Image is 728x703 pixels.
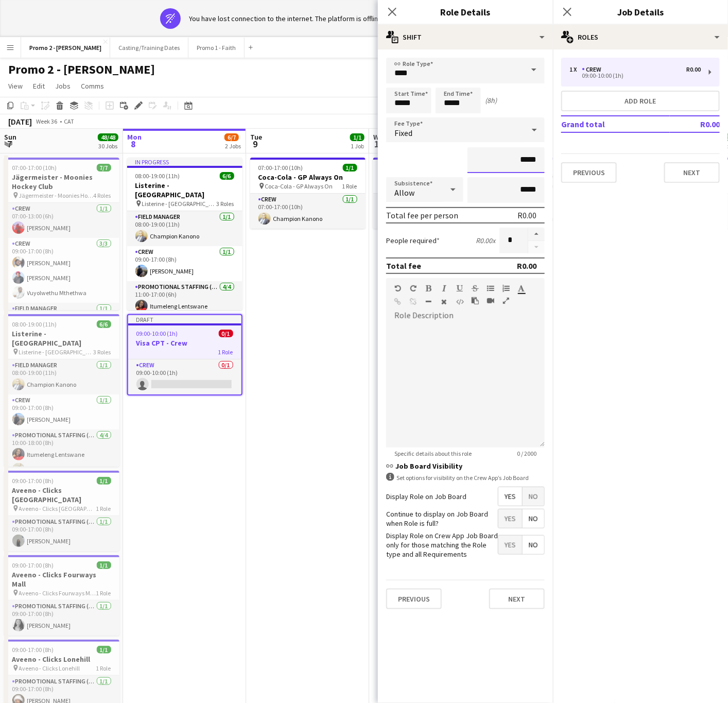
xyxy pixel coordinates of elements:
[77,79,108,93] a: Comms
[378,5,553,19] h3: Role Details
[19,664,80,672] span: Aveeno - Clicks Lonehill
[394,128,412,138] span: Fixed
[135,172,180,180] span: 08:00-19:00 (11h)
[4,655,119,664] h3: Aveeno - Clicks Lonehill
[4,203,119,238] app-card-role: Crew1/107:00-13:00 (6h)[PERSON_NAME]
[128,359,241,395] app-card-role: Crew0/109:00-10:00 (1h)
[517,210,536,220] div: R0.00
[350,133,365,141] span: 1/1
[498,509,522,528] span: Yes
[4,173,119,191] h3: Jägermeister - Moonies Hockey Club
[498,487,522,506] span: Yes
[394,187,414,198] span: Allow
[502,284,510,293] button: Ordered List
[127,158,242,166] div: In progress
[561,91,720,111] button: Add role
[12,477,54,485] span: 09:00-17:00 (8h)
[217,200,234,208] span: 3 Roles
[12,164,57,172] span: 07:00-17:00 (10h)
[97,561,111,569] span: 1/1
[386,589,442,609] button: Previous
[373,194,489,229] app-card-role: Crew1/107:00-17:00 (10h)Champion Kanono
[250,173,366,182] h3: Coca-Cola - GP Always On
[55,81,71,91] span: Jobs
[127,246,242,281] app-card-role: Crew1/109:00-17:00 (8h)[PERSON_NAME]
[553,25,728,49] div: Roles
[225,142,241,150] div: 2 Jobs
[4,158,119,310] app-job-card: 07:00-17:00 (10h)7/7Jägermeister - Moonies Hockey Club Jägermeister - Moonies Hockey Club4 RolesC...
[373,173,489,182] h3: Coca-Cola - GP Always On
[569,66,582,73] div: 1 x
[4,555,119,636] div: 09:00-17:00 (8h)1/1Aveeno - Clicks Fourways Mall Aveeno - Clicks Fourways Mall1 RolePromotional S...
[485,96,497,105] div: (8h)
[4,395,119,430] app-card-role: Crew1/109:00-17:00 (8h)[PERSON_NAME]
[582,66,605,73] div: Crew
[4,238,119,303] app-card-role: Crew3/309:00-17:00 (8h)[PERSON_NAME][PERSON_NAME]Vuyolwethu Mthethwa
[250,158,366,229] div: 07:00-17:00 (10h)1/1Coca-Cola - GP Always On Coca-Cola - GP Always On1 RoleCrew1/107:00-17:00 (10...
[64,117,74,125] div: CAT
[386,461,545,471] h3: Job Board Visibility
[21,38,110,58] button: Promo 2 - [PERSON_NAME]
[8,81,23,91] span: View
[97,646,111,654] span: 1/1
[218,348,233,356] span: 1 Role
[553,5,728,19] h3: Job Details
[94,348,111,356] span: 3 Roles
[110,38,188,58] button: Casting/Training Dates
[265,182,333,190] span: Coca-Cola - GP Always On
[489,589,545,609] button: Next
[126,138,142,150] span: 8
[127,211,242,246] app-card-role: Field Manager1/108:00-19:00 (11h)Champion Kanono
[523,536,544,554] span: No
[386,261,421,271] div: Total fee
[472,284,479,293] button: Strikethrough
[4,314,119,467] app-job-card: 08:00-19:00 (11h)6/6Listerine - [GEOGRAPHIC_DATA] Listerine - [GEOGRAPHIC_DATA]3 RolesField Manag...
[127,314,242,396] app-job-card: Draft09:00-10:00 (1h)0/1Visa CPT - Crew1 RoleCrew0/109:00-10:00 (1h)
[342,182,357,190] span: 1 Role
[127,132,142,142] span: Mon
[4,486,119,504] h3: Aveeno - Clicks [GEOGRAPHIC_DATA]
[523,509,544,528] span: No
[4,132,16,142] span: Sun
[4,359,119,395] app-card-role: Field Manager1/108:00-19:00 (11h)Champion Kanono
[51,79,75,93] a: Jobs
[8,62,155,77] h1: Promo 2 - [PERSON_NAME]
[4,303,119,338] app-card-role: Field Manager1/1
[4,329,119,348] h3: Listerine - [GEOGRAPHIC_DATA]
[34,117,60,125] span: Week 36
[4,516,119,551] app-card-role: Promotional Staffing (Brand Ambassadors)1/109:00-17:00 (8h)[PERSON_NAME]
[523,487,544,506] span: No
[250,194,366,229] app-card-role: Crew1/107:00-17:00 (10h)Champion Kanono
[386,236,440,245] label: People required
[4,430,119,512] app-card-role: Promotional Staffing (Brand Ambassadors)4/410:00-18:00 (8h)Itumeleng LentswaneLebogang Digashu
[517,261,536,271] div: R0.00
[127,158,242,310] app-job-card: In progress08:00-19:00 (11h)6/6Listerine - [GEOGRAPHIC_DATA] Listerine - [GEOGRAPHIC_DATA]3 Roles...
[250,132,262,142] span: Tue
[425,284,432,293] button: Bold
[373,132,387,142] span: Wed
[351,142,364,150] div: 1 Job
[569,73,701,78] div: 09:00-10:00 (1h)
[96,664,111,672] span: 1 Role
[19,505,96,512] span: Aveeno - Clicks [GEOGRAPHIC_DATA]
[561,162,617,183] button: Previous
[664,162,720,183] button: Next
[94,192,111,199] span: 4 Roles
[96,589,111,597] span: 1 Role
[12,320,57,328] span: 08:00-19:00 (11h)
[441,284,448,293] button: Italic
[373,158,489,229] app-job-card: 07:00-17:00 (10h)1/1Coca-Cola - GP Always On Coca-Cola - GP Always On1 RoleCrew1/107:00-17:00 (10...
[386,473,545,483] div: Set options for visibility on the Crew App’s Job Board
[343,164,357,172] span: 1/1
[4,471,119,551] app-job-card: 09:00-17:00 (8h)1/1Aveeno - Clicks [GEOGRAPHIC_DATA] Aveeno - Clicks [GEOGRAPHIC_DATA]1 RolePromo...
[386,509,498,528] label: Continue to display on Job Board when Role is full?
[258,164,303,172] span: 07:00-17:00 (10h)
[487,297,494,305] button: Insert video
[518,284,525,293] button: Text Color
[509,450,545,457] span: 0 / 2000
[456,284,463,293] button: Underline
[127,281,242,364] app-card-role: Promotional Staffing (Brand Ambassadors)4/411:00-17:00 (6h)Itumeleng Lentswane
